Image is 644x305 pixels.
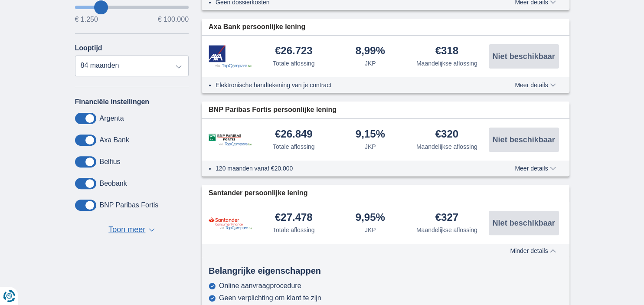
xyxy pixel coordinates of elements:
span: Santander persoonlijke lening [209,188,308,198]
div: JKP [365,226,376,234]
div: JKP [365,142,376,151]
div: €27.478 [275,212,313,224]
div: 9,15% [356,129,385,141]
div: Maandelijkse aflossing [416,59,477,68]
span: Toon meer [108,224,145,236]
span: Niet beschikbaar [492,219,555,227]
div: €327 [435,212,458,224]
button: Niet beschikbaar [489,44,559,69]
label: BNP Paribas Fortis [100,201,159,209]
span: Minder details [510,248,556,254]
div: Online aanvraagprocedure [219,282,301,290]
div: JKP [365,59,376,68]
div: €320 [435,129,458,141]
span: ▼ [149,228,155,232]
div: 9,95% [356,212,385,224]
label: Axa Bank [100,136,129,144]
li: Elektronische handtekening van je contract [216,81,483,89]
div: €26.849 [275,129,313,141]
div: €26.723 [275,46,313,57]
div: Geen verplichting om klant te zijn [219,294,321,302]
img: product.pl.alt Santander [209,216,252,230]
div: Totale aflossing [273,142,315,151]
div: Maandelijkse aflossing [416,142,477,151]
label: Argenta [100,115,124,122]
div: Totale aflossing [273,226,315,234]
span: € 1.250 [75,16,98,23]
span: BNP Paribas Fortis persoonlijke lening [209,105,337,115]
div: Maandelijkse aflossing [416,226,477,234]
label: Beobank [100,180,127,187]
button: Meer details [508,165,562,172]
label: Financiële instellingen [75,98,150,106]
button: Toon meer ▼ [106,224,157,236]
div: Totale aflossing [273,59,315,68]
button: Niet beschikbaar [489,211,559,235]
div: €318 [435,46,458,57]
label: Looptijd [75,44,102,52]
div: Belangrijke eigenschappen [202,265,569,277]
img: product.pl.alt Axa Bank [209,45,252,68]
input: wantToBorrow [75,6,189,9]
button: Meer details [508,82,562,89]
span: Niet beschikbaar [492,136,555,144]
span: € 100.000 [158,16,189,23]
div: 8,99% [356,46,385,57]
span: Axa Bank persoonlijke lening [209,22,305,32]
li: 120 maanden vanaf €20.000 [216,164,483,173]
span: Meer details [515,82,556,88]
img: product.pl.alt BNP Paribas Fortis [209,134,252,146]
button: Niet beschikbaar [489,128,559,152]
button: Minder details [503,247,562,254]
span: Meer details [515,165,556,171]
label: Belfius [100,158,121,166]
span: Niet beschikbaar [492,52,555,60]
